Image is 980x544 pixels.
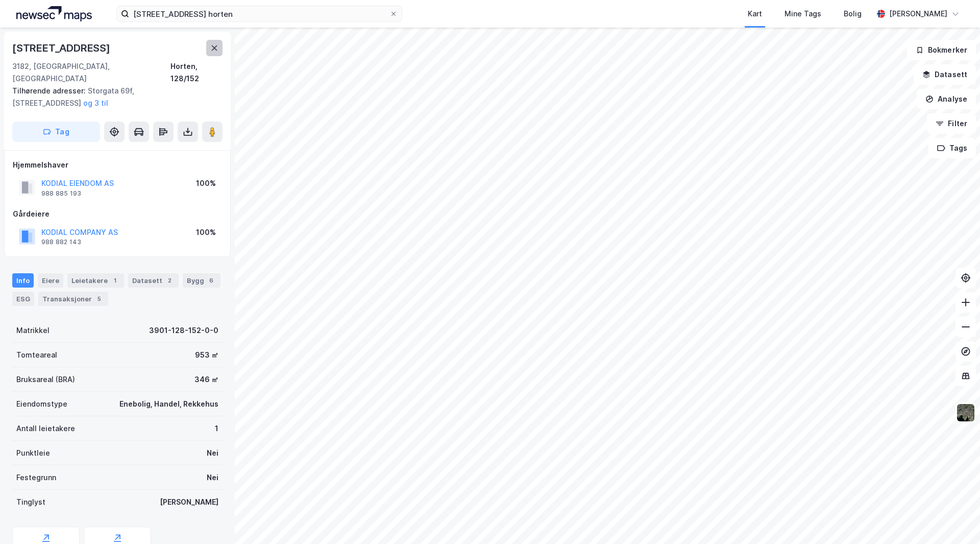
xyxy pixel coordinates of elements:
[13,159,222,171] div: Hjemmelshaver
[785,8,821,20] div: Mine Tags
[917,89,976,109] button: Analyse
[164,275,175,286] div: 2
[16,349,57,361] div: Tomteareal
[119,398,218,410] div: Enebolig, Handel, Rekkehus
[170,60,223,85] div: Horten, 128/152
[12,273,34,288] div: Info
[748,8,762,20] div: Kart
[16,422,75,435] div: Antall leietakere
[12,85,214,109] div: Storgata 69f, [STREET_ADDRESS]
[12,122,100,142] button: Tag
[12,86,88,95] span: Tilhørende adresser:
[207,447,218,459] div: Nei
[215,422,218,435] div: 1
[196,226,216,239] div: 100%
[94,294,104,304] div: 5
[16,471,56,484] div: Festegrunn
[927,113,976,134] button: Filter
[183,273,220,288] div: Bygg
[128,273,179,288] div: Datasett
[16,447,50,459] div: Punktleie
[928,138,976,158] button: Tags
[12,292,34,306] div: ESG
[129,6,389,21] input: Søk på adresse, matrikkel, gårdeiere, leietakere eller personer
[67,273,124,288] div: Leietakere
[38,292,108,306] div: Transaksjoner
[16,324,50,337] div: Matrikkel
[41,190,81,198] div: 988 885 193
[160,496,218,508] div: [PERSON_NAME]
[956,403,975,422] img: 9k=
[16,373,75,386] div: Bruksareal (BRA)
[196,177,216,190] div: 100%
[889,8,947,20] div: [PERSON_NAME]
[195,349,218,361] div: 953 ㎡
[914,64,976,85] button: Datasett
[13,208,222,220] div: Gårdeiere
[907,40,976,60] button: Bokmerker
[12,40,112,56] div: [STREET_ADDRESS]
[207,471,218,484] div: Nei
[16,398,67,410] div: Eiendomstype
[149,324,218,337] div: 3901-128-152-0-0
[16,496,45,508] div: Tinglyst
[110,275,120,286] div: 1
[929,495,980,544] iframe: Chat Widget
[16,6,92,21] img: logo.a4113a55bc3d86da70a041830d287a7e.svg
[12,60,170,85] div: 3182, [GEOGRAPHIC_DATA], [GEOGRAPHIC_DATA]
[194,373,218,386] div: 346 ㎡
[206,275,216,286] div: 6
[41,238,81,246] div: 988 882 143
[844,8,862,20] div: Bolig
[38,273,63,288] div: Eiere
